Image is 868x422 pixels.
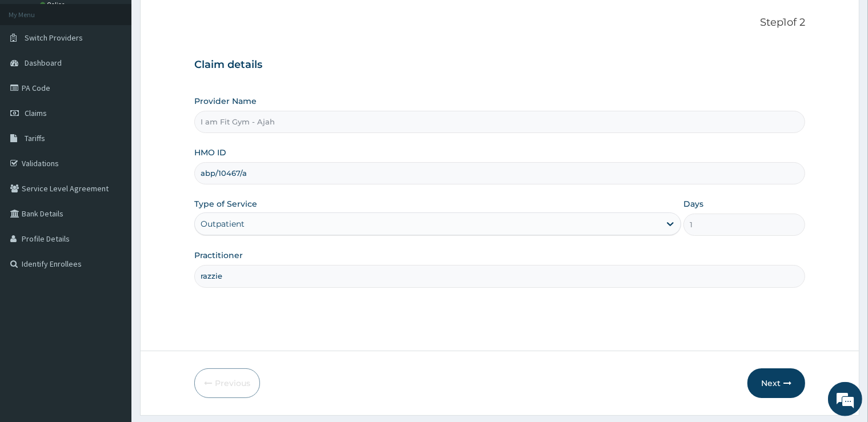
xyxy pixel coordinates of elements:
[21,57,46,86] img: d_794563401_company_1708531726252_794563401
[194,17,805,29] p: Step 1 of 2
[194,95,257,107] label: Provider Name
[25,33,83,43] span: Switch Providers
[194,59,805,71] h3: Claim details
[25,58,62,68] span: Dashboard
[194,147,226,158] label: HMO ID
[194,250,243,261] label: Practitioner
[194,198,257,210] label: Type of Service
[25,108,47,118] span: Claims
[194,368,260,398] button: Previous
[25,133,45,143] span: Tariffs
[6,292,218,332] textarea: Type your message and hit 'Enter'
[187,6,215,33] div: Minimize live chat window
[40,1,67,9] a: Online
[59,64,192,79] div: Chat with us now
[194,162,805,184] input: Enter HMO ID
[747,368,805,398] button: Next
[66,134,158,249] span: We're online!
[194,265,805,287] input: Enter Name
[683,198,703,210] label: Days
